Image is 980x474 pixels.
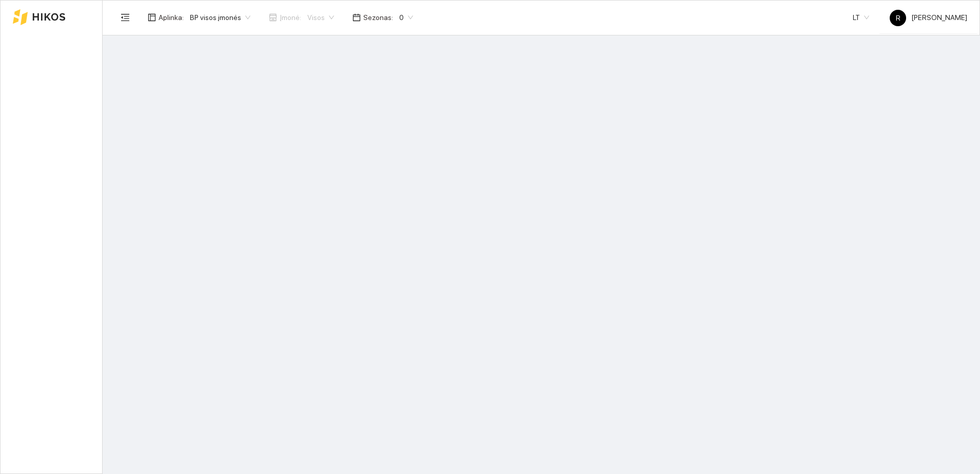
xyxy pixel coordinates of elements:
[115,7,135,28] button: menu-fold
[269,13,277,22] span: shop
[853,10,869,25] span: LT
[159,12,184,23] span: Aplinka :
[890,13,967,22] span: [PERSON_NAME]
[190,10,250,25] span: BP visos įmonės
[352,13,361,22] span: calendar
[148,13,156,22] span: layout
[280,12,301,23] span: Įmonė :
[307,10,334,25] span: Visos
[399,10,413,25] span: 0
[121,13,130,22] span: menu-fold
[896,10,900,26] span: R
[363,12,393,23] span: Sezonas :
